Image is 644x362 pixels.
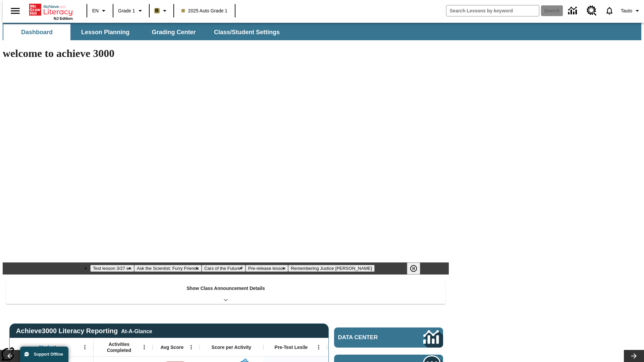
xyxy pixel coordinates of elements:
[3,47,449,60] h1: welcome to achieve 3000
[186,285,265,292] p: Show Class Announcement Details
[202,265,246,272] button: Slide 3 Cars of the Future?
[139,342,149,352] button: Open Menu
[209,24,285,40] button: Class/Student Settings
[5,1,25,21] button: Open side menu
[338,334,401,341] span: Data Center
[152,5,171,17] button: Boost Class color is light brown. Change class color
[97,341,141,353] span: Activities Completed
[16,327,152,335] span: Achieve3000 Literacy Reporting
[160,344,183,350] span: Avg Score
[3,23,641,40] div: SubNavbar
[288,265,375,272] button: Slide 5 Remembering Justice O'Connor
[89,5,111,17] button: Language: EN, Select a language
[54,16,73,20] span: NJ Edition
[621,7,632,14] span: Tauto
[186,342,196,352] button: Open Menu
[72,24,139,40] button: Lesson Planning
[407,262,427,275] div: Pause
[275,344,308,350] span: Pre-Test Lexile
[3,24,286,40] div: SubNavbar
[92,7,99,14] span: EN
[34,352,63,357] span: Support Offline
[29,2,73,20] div: Home
[564,2,583,20] a: Data Center
[115,5,147,17] button: Grade: Grade 1, Select a grade
[246,265,288,272] button: Slide 4 Pre-release lesson
[140,24,207,40] button: Grading Center
[6,281,445,304] div: Show Class Announcement Details
[624,350,644,362] button: Lesson carousel, Next
[181,7,228,14] span: 2025 Auto Grade 1
[334,327,443,348] a: Data Center
[601,2,618,19] a: Notifications
[80,342,90,352] button: Open Menu
[90,265,134,272] button: Slide 1 Test lesson 3/27 en
[29,3,73,16] a: Home
[155,6,159,15] span: B
[446,5,539,16] input: search field
[314,342,324,352] button: Open Menu
[3,24,70,40] button: Dashboard
[20,347,68,362] button: Support Offline
[121,327,152,335] div: At-A-Glance
[39,344,56,350] span: Student
[618,5,644,17] button: Profile/Settings
[118,7,135,14] span: Grade 1
[407,262,420,275] button: Pause
[212,344,252,350] span: Score per Activity
[583,2,601,20] a: Resource Center, Will open in new tab
[134,265,202,272] button: Slide 2 Ask the Scientist: Furry Friends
